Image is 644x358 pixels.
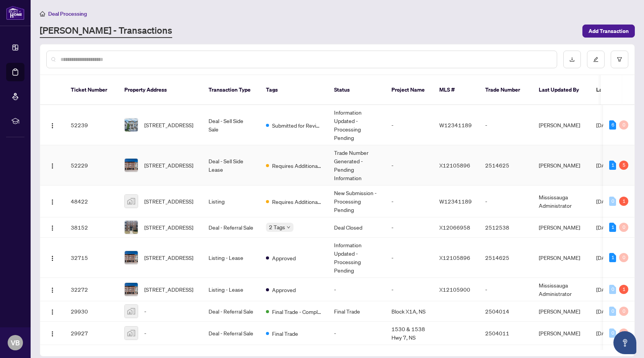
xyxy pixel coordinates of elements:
div: 1 [619,285,628,294]
td: [PERSON_NAME] [533,238,590,278]
td: 2514625 [479,145,533,186]
td: 2504011 [479,322,533,345]
td: Mississauga Administrator [533,186,590,217]
img: Logo [49,309,55,315]
img: thumbnail-img [125,251,138,264]
span: [STREET_ADDRESS] [144,253,193,262]
th: Project Name [385,75,433,105]
span: - [144,307,146,315]
td: 2504014 [479,301,533,322]
span: [DATE] [596,122,613,128]
button: Logo [46,305,59,317]
img: thumbnail-img [125,327,138,340]
td: [PERSON_NAME] [533,105,590,145]
span: Deal Processing [48,10,87,17]
img: Logo [49,123,55,129]
td: Final Trade [328,301,385,322]
span: 2 Tags [269,223,285,232]
td: Mississauga Administrator [533,278,590,301]
span: [DATE] [596,254,613,261]
button: Open asap [613,331,636,354]
button: filter [611,51,628,68]
img: thumbnail-img [125,118,138,131]
button: download [563,51,581,68]
td: 1530 & 1538 Hwy 7, NS [385,322,433,345]
button: Logo [46,159,59,171]
img: Logo [49,331,55,337]
img: Logo [49,163,55,169]
td: Deal - Referral Sale [202,301,260,322]
button: Logo [46,327,59,339]
td: - [328,322,385,345]
span: W12341189 [439,122,472,128]
span: Submitted for Review [272,121,322,130]
button: Logo [46,221,59,233]
span: download [569,57,575,62]
span: [STREET_ADDRESS] [144,223,193,232]
img: thumbnail-img [125,159,138,172]
span: W12341189 [439,198,472,205]
td: - [385,105,433,145]
div: 1 [609,161,616,170]
img: thumbnail-img [125,305,138,318]
img: logo [6,6,24,20]
div: 0 [609,307,616,316]
div: 1 [609,253,616,262]
span: Approved [272,254,296,262]
td: - [479,105,533,145]
th: Tags [260,75,328,105]
td: - [328,278,385,301]
button: Logo [46,119,59,131]
img: thumbnail-img [125,283,138,296]
td: [PERSON_NAME] [533,301,590,322]
td: Trade Number Generated - Pending Information [328,145,385,186]
div: 0 [609,197,616,206]
span: [STREET_ADDRESS] [144,285,193,294]
td: Deal Closed [328,217,385,238]
span: VB [11,337,20,348]
td: Deal - Referral Sale [202,322,260,345]
td: Deal - Referral Sale [202,217,260,238]
td: 32272 [65,278,118,301]
span: Requires Additional Docs [272,161,322,170]
div: 6 [609,120,616,130]
span: Final Trade - Completed [272,307,322,316]
th: Property Address [118,75,202,105]
span: Final Trade [272,329,298,338]
span: Requires Additional Docs [272,197,322,206]
span: X12105900 [439,286,470,293]
span: [DATE] [596,308,613,315]
td: 29927 [65,322,118,345]
img: thumbnail-img [125,221,138,234]
td: 32715 [65,238,118,278]
span: Last Modified Date [596,85,643,94]
td: 52229 [65,145,118,186]
button: edit [587,51,605,68]
span: [STREET_ADDRESS] [144,161,193,169]
td: Listing [202,186,260,217]
td: Listing - Lease [202,278,260,301]
td: 38152 [65,217,118,238]
div: 5 [619,161,628,170]
div: 0 [619,223,628,232]
span: X12105896 [439,162,470,169]
td: 48422 [65,186,118,217]
span: Add Transaction [589,25,629,37]
span: [DATE] [596,198,613,205]
td: Information Updated - Processing Pending [328,238,385,278]
div: 1 [619,197,628,206]
td: Listing - Lease [202,238,260,278]
td: Deal - Sell Side Lease [202,145,260,186]
td: [PERSON_NAME] [533,322,590,345]
img: Logo [49,225,55,231]
th: MLS # [433,75,479,105]
button: Logo [46,195,59,207]
div: 0 [619,253,628,262]
td: 2512538 [479,217,533,238]
td: 52239 [65,105,118,145]
div: 1 [609,223,616,232]
span: X12066958 [439,224,470,231]
td: - [479,186,533,217]
span: X12105896 [439,254,470,261]
th: Ticket Number [65,75,118,105]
